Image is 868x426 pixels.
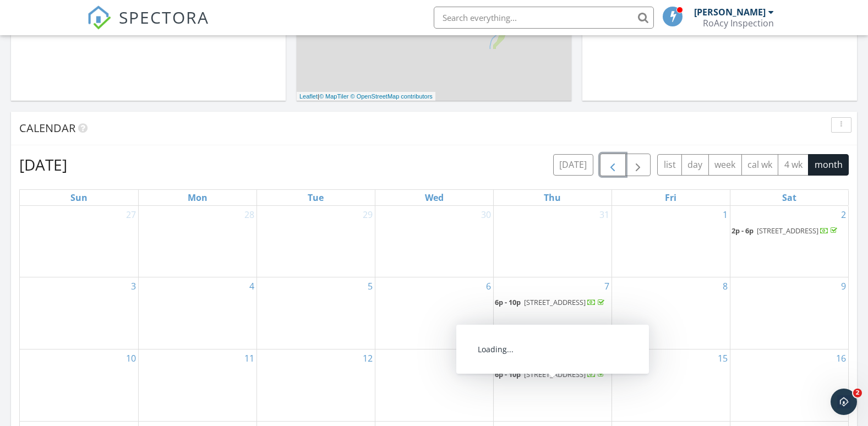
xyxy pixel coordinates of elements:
[602,277,612,295] a: Go to August 7, 2025
[375,206,493,277] td: Go to July 30, 2025
[597,206,612,223] a: Go to July 31, 2025
[68,190,90,205] a: Sunday
[597,349,612,367] a: Go to August 14, 2025
[495,297,521,307] span: 6p - 10p
[185,190,210,205] a: Monday
[853,389,862,397] span: 2
[495,297,607,307] a: 6p - 10p [STREET_ADDRESS]
[479,206,493,223] a: Go to July 30, 2025
[493,277,612,349] td: Go to August 7, 2025
[375,277,493,349] td: Go to August 6, 2025
[600,154,626,176] button: Previous month
[716,349,730,367] a: Go to August 15, 2025
[20,349,138,421] td: Go to August 10, 2025
[493,349,612,421] td: Go to August 14, 2025
[365,277,375,295] a: Go to August 5, 2025
[612,349,730,421] td: Go to August 15, 2025
[299,93,318,100] a: Leaflet
[720,277,730,295] a: Go to August 8, 2025
[657,154,682,176] button: list
[247,277,256,295] a: Go to August 4, 2025
[731,226,754,236] span: 2p - 6p
[694,7,766,18] div: [PERSON_NAME]
[124,349,138,367] a: Go to August 10, 2025
[361,206,375,223] a: Go to July 29, 2025
[423,190,446,205] a: Wednesday
[256,277,375,349] td: Go to August 5, 2025
[524,297,586,307] span: [STREET_ADDRESS]
[256,206,375,277] td: Go to July 29, 2025
[730,277,848,349] td: Go to August 9, 2025
[493,206,612,277] td: Go to July 31, 2025
[256,349,375,421] td: Go to August 12, 2025
[19,154,67,176] h2: [DATE]
[361,349,375,367] a: Go to August 12, 2025
[19,121,75,135] span: Calendar
[612,277,730,349] td: Go to August 8, 2025
[839,206,848,223] a: Go to August 2, 2025
[553,154,593,176] button: [DATE]
[681,154,709,176] button: day
[730,206,848,277] td: Go to August 2, 2025
[434,7,654,29] input: Search everything...
[87,6,111,30] img: The Best Home Inspection Software - Spectora
[831,389,857,415] iframe: Intercom live chat
[720,206,730,223] a: Go to August 1, 2025
[20,206,138,277] td: Go to July 27, 2025
[119,6,209,29] span: SPECTORA
[20,277,138,349] td: Go to August 3, 2025
[319,93,349,100] a: © MapTiler
[242,349,256,367] a: Go to August 11, 2025
[242,206,256,223] a: Go to July 28, 2025
[808,154,849,176] button: month
[730,349,848,421] td: Go to August 16, 2025
[612,206,730,277] td: Go to August 1, 2025
[703,18,774,29] div: RoAcy Inspection
[305,190,326,205] a: Tuesday
[625,154,651,176] button: Next month
[778,154,809,176] button: 4 wk
[663,190,679,205] a: Friday
[138,277,256,349] td: Go to August 4, 2025
[542,190,563,205] a: Thursday
[138,206,256,277] td: Go to July 28, 2025
[351,93,433,100] a: © OpenStreetMap contributors
[757,226,818,236] span: [STREET_ADDRESS]
[375,349,493,421] td: Go to August 13, 2025
[495,369,607,379] a: 6p - 10p [STREET_ADDRESS]
[124,206,138,223] a: Go to July 27, 2025
[708,154,742,176] button: week
[731,226,839,236] a: 2p - 6p [STREET_ADDRESS]
[484,277,493,295] a: Go to August 6, 2025
[834,349,848,367] a: Go to August 16, 2025
[524,369,586,379] span: [STREET_ADDRESS]
[495,296,610,309] a: 6p - 10p [STREET_ADDRESS]
[741,154,779,176] button: cal wk
[129,277,138,295] a: Go to August 3, 2025
[780,190,799,205] a: Saturday
[495,369,521,379] span: 6p - 10p
[479,349,493,367] a: Go to August 13, 2025
[731,225,848,238] a: 2p - 6p [STREET_ADDRESS]
[495,368,610,381] a: 6p - 10p [STREET_ADDRESS]
[87,15,209,38] a: SPECTORA
[839,277,848,295] a: Go to August 9, 2025
[138,349,256,421] td: Go to August 11, 2025
[297,92,435,101] div: |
